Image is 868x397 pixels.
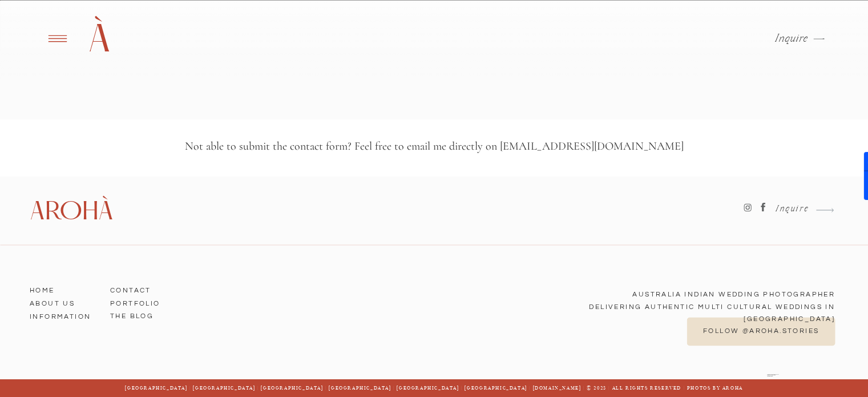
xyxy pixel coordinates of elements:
a: Inquire [775,33,809,45]
a: Inquire [770,204,809,215]
a: Arohà [30,197,110,223]
a: Portfolio [110,296,175,307]
a: Victoria Photographer Listings [767,375,776,376]
a: ABOUT US [30,296,95,307]
a: Information [30,310,95,320]
a: follow @aroha.stories [702,328,820,335]
h3: Not able to submit the contact form? Feel free to email me directly on [EMAIL_ADDRESS][DOMAIN_NAME] [134,141,734,155]
h3: [GEOGRAPHIC_DATA] | [GEOGRAPHIC_DATA] | [GEOGRAPHIC_DATA] | [GEOGRAPHIC_DATA] | [GEOGRAPHIC_DATA]... [92,384,777,392]
div: Our website has been reviewed and approved by [DOMAIN_NAME] - [767,374,779,379]
a: Contact [110,283,175,294]
a: HOME [30,283,95,294]
a: À [82,14,116,63]
a: The BLOG [110,309,175,319]
p: Australia Indian Wedding Photographer Delivering Authentic multi cultural Weddings in [GEOGRAPHIC... [531,288,835,314]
